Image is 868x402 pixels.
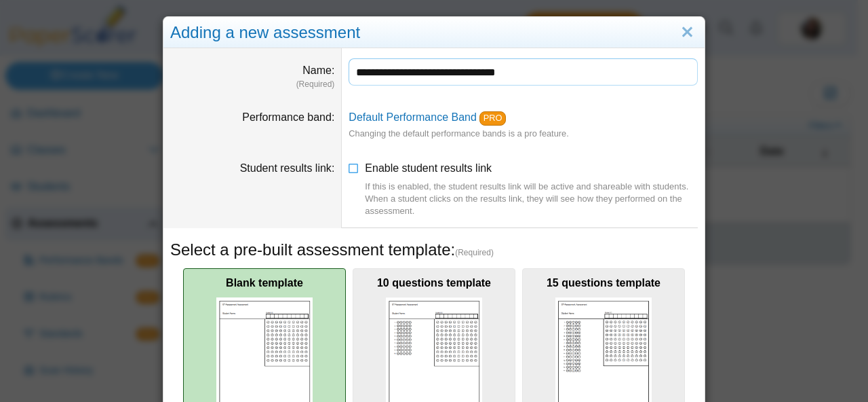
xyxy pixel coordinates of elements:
b: Blank template [226,277,303,289]
span: (Required) [455,247,494,259]
label: Student results link [240,162,335,174]
label: Name [302,65,334,76]
div: Adding a new assessment [163,17,705,49]
span: Enable student results link [365,162,698,217]
a: Close [677,21,698,44]
a: Default Performance Band [349,111,477,123]
b: 15 questions template [547,277,660,289]
small: Changing the default performance bands is a pro feature. [349,128,568,139]
h5: Select a pre-built assessment template: [170,238,698,261]
div: If this is enabled, the student results link will be active and shareable with students. When a s... [365,181,698,218]
a: PRO [479,111,506,125]
label: Performance band [242,111,334,123]
dfn: (Required) [170,79,334,90]
b: 10 questions template [377,277,491,289]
